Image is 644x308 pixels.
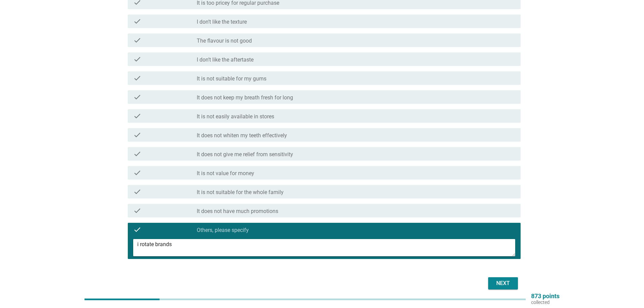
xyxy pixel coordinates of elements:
i: check [133,188,141,196]
label: It does not give me relief from sensitivity [197,151,293,158]
i: check [133,36,141,44]
label: Others, please specify [197,227,249,234]
label: It does not have much promotions [197,208,278,215]
i: check [133,131,141,139]
label: It is not easily available in stores [197,113,274,120]
label: It is not value for money [197,170,254,177]
div: Next [494,279,512,287]
p: collected [531,299,559,305]
i: check [133,169,141,177]
i: check [133,112,141,120]
label: It does not keep my breath fresh for long [197,94,293,101]
label: I don’t like the texture [197,19,247,25]
i: check [133,207,141,215]
label: I don’t like the aftertaste [197,56,254,63]
i: check [133,55,141,63]
label: It does not whiten my teeth effectively [197,132,287,139]
label: It is not suitable for my gums [197,75,266,82]
label: It is not suitable for the whole family [197,189,284,196]
label: The flavour is not good [197,38,252,44]
i: check [133,74,141,82]
i: check [133,226,141,234]
p: 873 points [531,293,559,299]
i: check [133,17,141,25]
i: check [133,150,141,158]
i: check [133,93,141,101]
button: Next [488,277,518,289]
